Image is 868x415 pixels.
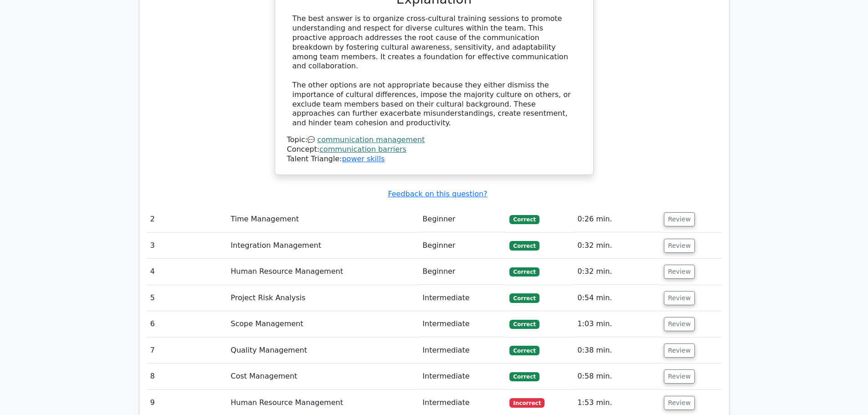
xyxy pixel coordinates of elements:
td: Beginner [419,233,506,259]
td: Integration Management [227,233,419,259]
td: 0:32 min. [574,259,660,285]
a: Feedback on this question? [388,190,487,198]
td: Scope Management [227,311,419,337]
td: 0:54 min. [574,285,660,311]
td: Time Management [227,206,419,232]
div: Topic: [287,135,581,145]
td: 0:38 min. [574,338,660,364]
button: Review [664,239,695,253]
td: 2 [147,206,227,232]
td: 8 [147,364,227,389]
button: Review [664,265,695,279]
a: communication barriers [319,145,406,154]
span: Correct [509,215,539,224]
td: 4 [147,259,227,285]
button: Review [664,317,695,331]
td: Intermediate [419,338,506,364]
span: Correct [509,320,539,329]
button: Review [664,212,695,226]
span: Correct [509,293,539,302]
td: Project Risk Analysis [227,285,419,311]
td: Beginner [419,206,506,232]
td: 0:26 min. [574,206,660,232]
span: Incorrect [509,398,544,407]
td: 0:58 min. [574,364,660,389]
span: Correct [509,372,539,381]
td: Intermediate [419,364,506,389]
td: Beginner [419,259,506,285]
td: Quality Management [227,338,419,364]
td: Intermediate [419,285,506,311]
td: 1:03 min. [574,311,660,337]
button: Review [664,396,695,410]
a: power skills [342,154,385,163]
button: Review [664,291,695,305]
td: Intermediate [419,311,506,337]
div: Talent Triangle: [287,135,581,164]
div: The best answer is to organize cross-cultural training sessions to promote understanding and resp... [293,14,576,128]
div: Concept: [287,145,581,154]
td: 0:32 min. [574,233,660,259]
span: Correct [509,241,539,250]
td: Cost Management [227,364,419,389]
td: 5 [147,285,227,311]
td: 6 [147,311,227,337]
a: communication management [317,135,425,144]
td: 7 [147,338,227,364]
span: Correct [509,346,539,355]
span: Correct [509,267,539,277]
td: Human Resource Management [227,259,419,285]
button: Review [664,343,695,358]
td: 3 [147,233,227,259]
button: Review [664,369,695,384]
